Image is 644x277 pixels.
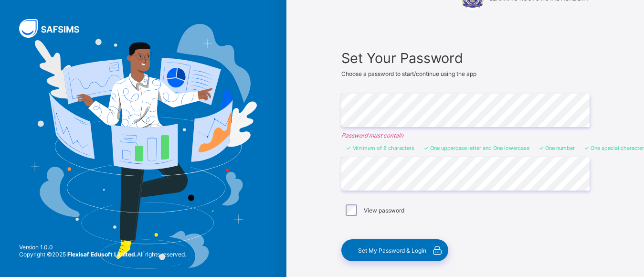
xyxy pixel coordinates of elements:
[341,132,590,139] em: Password must contain
[424,145,529,151] li: One uppercase letter and One lowercase
[346,145,414,151] li: Minimum of 8 characters
[19,251,186,258] span: Copyright © 2025 All rights reserved.
[19,19,91,38] img: SAFSIMS Logo
[341,50,590,66] span: Set Your Password
[358,247,426,254] span: Set My Password & Login
[30,24,257,268] img: Hero Image
[539,145,575,151] li: One number
[584,145,644,151] li: One special character
[67,251,137,258] strong: Flexisaf Edusoft Limited.
[341,70,476,77] span: Choose a password to start/continue using the app
[19,244,186,251] span: Version 1.0.0
[364,207,404,214] label: View password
